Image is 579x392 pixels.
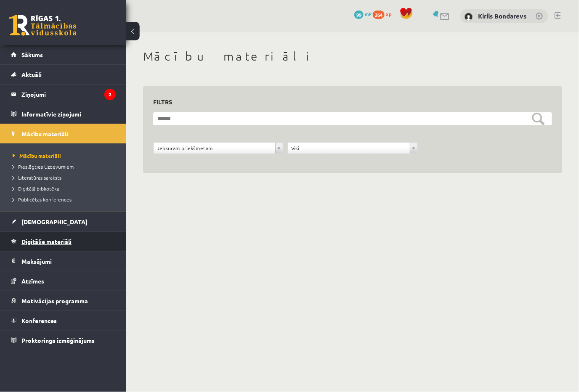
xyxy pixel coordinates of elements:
[11,232,116,251] a: Digitālie materiāli
[365,11,372,17] span: mP
[11,212,116,231] a: [DEMOGRAPHIC_DATA]
[21,130,68,138] span: Mācību materiāli
[11,85,116,104] a: Ziņojumi2
[13,196,72,203] span: Publicētas konferences
[13,174,118,181] a: Literatūras saraksts
[13,163,118,170] a: Pieslēgties Uzdevumiem
[373,11,396,17] a: 264 xp
[11,311,116,330] a: Konferences
[154,143,283,154] a: Jebkuram priekšmetam
[21,218,88,225] span: [DEMOGRAPHIC_DATA]
[386,11,391,17] span: xp
[465,13,473,21] img: Kirils Bondarevs
[21,252,116,271] legend: Maksājumi
[21,277,44,285] span: Atzīmes
[354,11,372,17] a: 99 mP
[153,96,542,108] h3: Filtrs
[11,331,116,350] a: Proktoringa izmēģinājums
[21,85,116,104] legend: Ziņojumi
[13,185,59,192] span: Digitālā bibliotēka
[354,11,364,19] span: 99
[21,317,57,324] span: Konferences
[143,49,562,64] h1: Mācību materiāli
[157,143,272,154] span: Jebkuram priekšmetam
[21,71,42,78] span: Aktuāli
[13,196,118,203] a: Publicētas konferences
[13,152,61,159] span: Mācību materiāli
[11,271,116,291] a: Atzīmes
[21,104,116,124] legend: Informatīvie ziņojumi
[104,89,116,100] i: 2
[13,174,61,181] span: Literatūras saraksts
[13,163,74,170] span: Pieslēgties Uzdevumiem
[291,143,406,154] span: Visi
[21,336,95,344] span: Proktoringa izmēģinājums
[11,45,116,64] a: Sākums
[21,297,88,305] span: Motivācijas programma
[288,143,417,154] a: Visi
[21,51,43,58] span: Sākums
[11,65,116,84] a: Aktuāli
[373,11,385,19] span: 264
[11,104,116,124] a: Informatīvie ziņojumi
[13,185,118,192] a: Digitālā bibliotēka
[11,124,116,143] a: Mācību materiāli
[11,252,116,271] a: Maksājumi
[478,12,527,20] a: Kirils Bondarevs
[21,238,72,245] span: Digitālie materiāli
[11,291,116,310] a: Motivācijas programma
[9,15,77,36] a: Rīgas 1. Tālmācības vidusskola
[13,152,118,159] a: Mācību materiāli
